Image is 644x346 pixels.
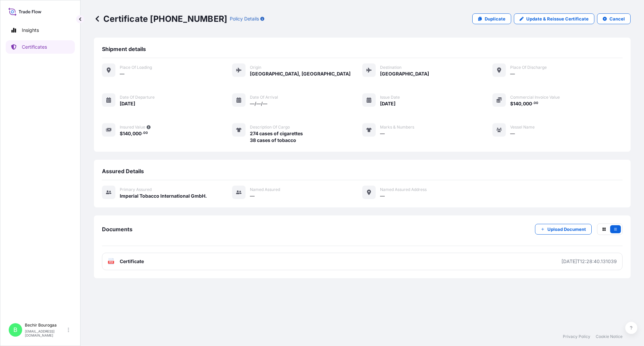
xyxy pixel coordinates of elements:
span: [DATE] [120,100,135,107]
span: Date of departure [120,95,155,100]
a: Insights [6,23,75,37]
span: Commercial Invoice Value [510,95,560,100]
span: 00 [143,132,148,134]
p: Update & Reissue Certificate [526,15,589,22]
span: 274 cases of cigarettes 38 cases of tobacco [250,130,303,144]
p: Cancel [609,15,625,22]
span: —/—/— [250,100,267,107]
span: $ [120,131,123,136]
span: 00 [534,102,538,104]
a: Privacy Policy [563,334,590,339]
span: B [13,327,17,333]
span: Marks & Numbers [380,125,414,130]
span: — [380,193,385,199]
span: , [131,131,132,136]
span: [GEOGRAPHIC_DATA] [380,70,429,77]
text: PDF [109,261,113,263]
p: Upload Document [547,226,586,233]
span: 000 [523,101,532,106]
span: — [380,130,385,137]
span: — [120,70,124,77]
a: PDFCertificate[DATE]T12:28:40.131039 [102,253,623,270]
span: Named Assured [250,187,280,192]
p: Insights [22,27,39,34]
span: — [250,193,255,199]
a: Update & Reissue Certificate [514,13,594,24]
p: Policy Details [230,15,259,22]
span: Shipment details [102,46,146,52]
span: $ [510,101,513,106]
span: — [510,130,515,137]
p: Duplicate [485,15,505,22]
span: Imperial Tobacco International GmbH. [120,193,207,199]
span: [DATE] [380,100,395,107]
span: Origin [250,65,261,70]
span: Place of Loading [120,65,152,70]
span: 000 [132,131,142,136]
span: Place of discharge [510,65,547,70]
span: Certificate [120,258,144,265]
span: 140 [513,101,521,106]
span: , [521,101,523,106]
span: . [142,132,143,134]
span: Documents [102,226,132,233]
p: Certificate [PHONE_NUMBER] [94,13,227,24]
span: Assured Details [102,168,144,175]
div: [DATE]T12:28:40.131039 [561,258,617,265]
span: [GEOGRAPHIC_DATA], [GEOGRAPHIC_DATA] [250,70,351,77]
span: Primary assured [120,187,152,192]
span: Insured Value [120,125,145,130]
a: Cookie Notice [596,334,623,339]
a: Duplicate [472,13,511,24]
span: 140 [123,131,131,136]
span: . [532,102,533,104]
a: Certificates [6,40,75,54]
span: Date of arrival [250,95,278,100]
button: Cancel [597,13,631,24]
p: [EMAIL_ADDRESS][DOMAIN_NAME] [25,329,66,337]
span: Description of cargo [250,125,290,130]
span: Vessel Name [510,125,535,130]
span: Destination [380,65,401,70]
button: Upload Document [535,224,592,235]
span: Issue Date [380,95,400,100]
p: Certificates [22,44,47,50]
p: Bechir Bourogaa [25,323,66,328]
span: — [510,70,515,77]
span: Named Assured Address [380,187,427,192]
